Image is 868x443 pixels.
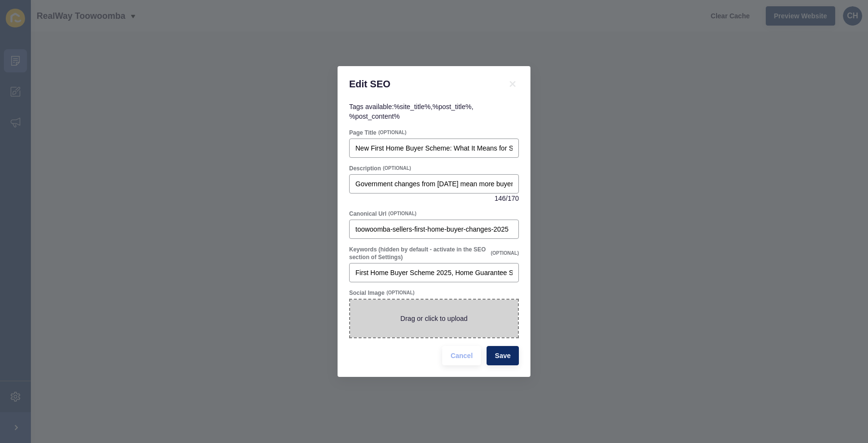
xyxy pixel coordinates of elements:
span: Cancel [450,351,473,360]
span: (OPTIONAL) [378,129,406,136]
span: (OPTIONAL) [388,210,416,217]
label: Page Title [349,129,376,137]
label: Canonical Url [349,210,386,218]
span: Save [495,351,511,360]
button: Save [487,346,519,365]
label: Keywords (hidden by default - activate in the SEO section of Settings) [349,246,489,261]
span: 170 [508,194,519,203]
span: (OPTIONAL) [386,290,414,296]
span: (OPTIONAL) [383,165,411,172]
button: Cancel [442,346,481,365]
label: Social Image [349,289,384,297]
span: / [506,194,508,203]
code: %site_title% [394,103,431,111]
span: (OPTIONAL) [491,250,519,257]
label: Description [349,165,381,172]
span: 146 [494,194,505,203]
code: %post_title% [433,103,472,111]
span: Tags available: , , [349,103,474,120]
h1: Edit SEO [349,78,495,90]
code: %post_content% [349,112,400,120]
